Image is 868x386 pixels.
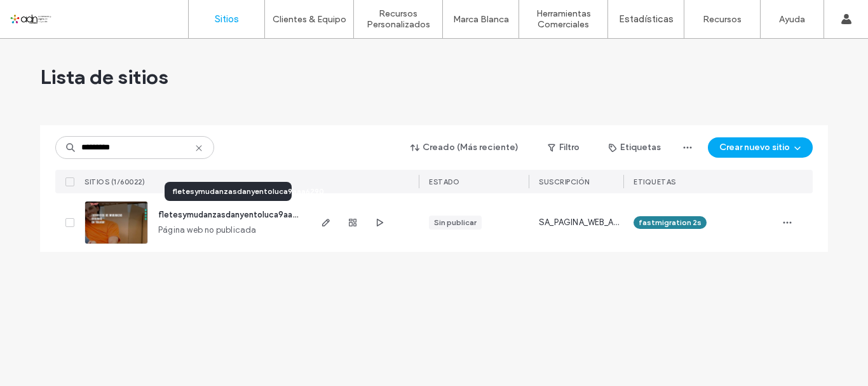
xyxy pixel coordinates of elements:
[354,8,442,30] label: Recursos Personalizados
[708,137,813,158] button: Crear nuevo sitio
[158,210,318,219] a: fletesymudanzasdanyentoluca9aaa6290
[634,177,676,186] span: ETIQUETAS
[273,14,346,25] label: Clientes & Equipo
[429,177,459,186] span: ESTADO
[215,13,239,25] label: Sitios
[539,216,623,229] span: SA_PAGINA_WEB_ADN
[27,9,62,20] span: Ayuda
[40,64,168,90] span: Lista de sitios
[85,177,145,186] span: SITIOS (1/60022)
[158,224,257,237] span: Página web no publicada
[539,177,590,186] span: Suscripción
[597,137,672,158] button: Etiquetas
[165,182,292,201] div: fletesymudanzasdanyentoluca9aaa6290
[779,14,805,25] label: Ayuda
[703,14,742,25] label: Recursos
[619,13,674,25] label: Estadísticas
[535,137,592,158] button: Filtro
[434,217,477,228] div: Sin publicar
[519,8,607,30] label: Herramientas Comerciales
[639,217,702,228] span: fastmigration 2s
[453,14,509,25] label: Marca Blanca
[400,137,530,158] button: Creado (Más reciente)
